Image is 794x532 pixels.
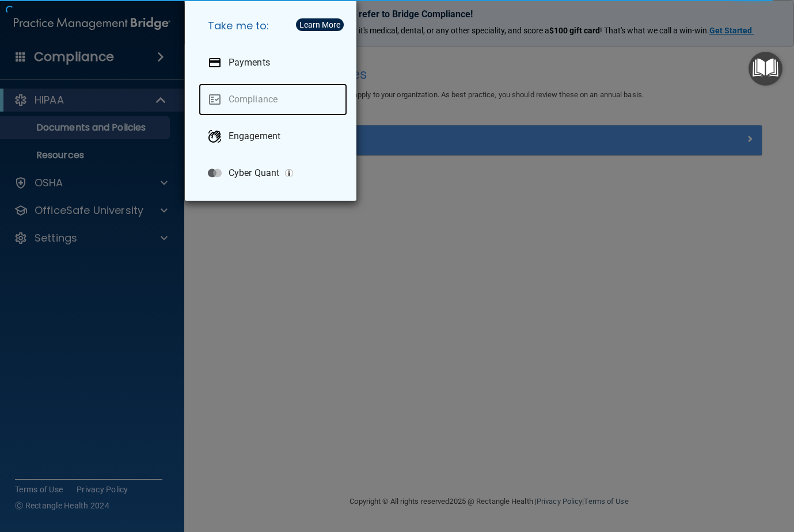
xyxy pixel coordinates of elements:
[296,18,344,31] button: Learn More
[199,120,347,152] a: Engagement
[199,10,347,42] h5: Take me to:
[199,157,347,189] a: Cyber Quant
[199,83,347,116] a: Compliance
[299,21,340,29] div: Learn More
[229,57,270,68] p: Payments
[749,52,782,86] button: Open Resource Center
[229,167,279,179] p: Cyber Quant
[229,131,280,142] p: Engagement
[199,47,347,79] a: Payments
